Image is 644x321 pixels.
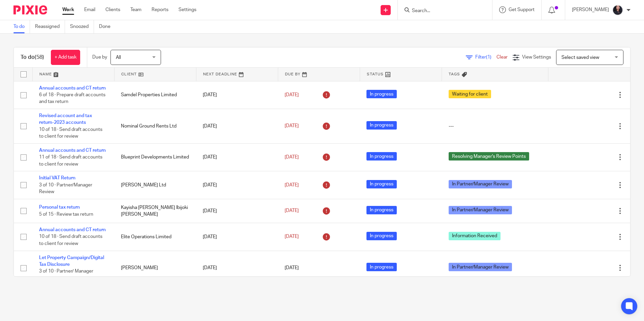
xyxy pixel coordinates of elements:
[39,86,106,91] a: Annual accounts and CT return
[21,54,44,61] h1: To do
[196,199,278,223] td: [DATE]
[509,7,535,12] span: Get Support
[411,8,472,14] input: Search
[449,123,542,130] div: ---
[285,235,299,239] span: [DATE]
[522,55,551,60] span: View Settings
[13,20,30,33] a: To do
[114,223,196,251] td: Elite Operations Limited
[196,171,278,199] td: [DATE]
[13,5,47,14] img: Pixie
[366,152,397,160] span: In progress
[449,72,460,76] span: Tags
[366,180,397,188] span: In progress
[196,81,278,109] td: [DATE]
[366,206,397,214] span: In progress
[62,6,74,13] a: Work
[114,171,196,199] td: [PERSON_NAME] Ltd
[130,6,141,13] a: Team
[114,251,196,285] td: [PERSON_NAME]
[152,6,168,13] a: Reports
[179,6,196,13] a: Settings
[449,152,529,160] span: Resolving Manager's Review Points
[114,109,196,143] td: Nominal Ground Rents Ltd
[39,205,80,210] a: Personal tax return
[114,81,196,109] td: Samdel Properties Limited
[366,90,397,98] span: In progress
[449,232,501,240] span: Information Received
[35,55,44,60] span: (58)
[486,55,491,60] span: (1)
[70,20,94,33] a: Snoozed
[285,209,299,213] span: [DATE]
[285,155,299,159] span: [DATE]
[285,265,299,270] span: [DATE]
[114,199,196,223] td: Kayisha [PERSON_NAME] Ibijoki [PERSON_NAME]
[39,93,105,104] span: 6 of 18 · Prepare draft accounts and tax return
[366,263,397,271] span: In progress
[99,20,116,33] a: Done
[114,143,196,171] td: Blueprint Developments Limited
[39,227,106,232] a: Annual accounts and CT return
[366,232,397,240] span: In progress
[196,223,278,251] td: [DATE]
[39,176,75,180] a: Initial VAT Return
[39,212,93,217] span: 5 of 15 · Review tax return
[196,143,278,171] td: [DATE]
[39,155,102,167] span: 11 of 18 · Send draft accounts to client for review
[285,183,299,187] span: [DATE]
[449,90,491,98] span: Waiting for client
[39,235,102,246] span: 10 of 18 · Send draft accounts to client for review
[561,55,599,60] span: Select saved view
[475,55,496,60] span: Filter
[92,54,107,61] p: Due by
[84,6,95,13] a: Email
[496,55,508,60] a: Clear
[39,113,92,125] a: Revised account and tax return-2023 accounts
[449,263,512,271] span: In Partner/Manager Review
[449,206,512,214] span: In Partner/Manager Review
[116,55,121,60] span: All
[196,109,278,143] td: [DATE]
[39,148,106,153] a: Annual accounts and CT return
[51,50,80,65] a: + Add task
[366,121,397,130] span: In progress
[39,183,92,194] span: 3 of 10 · Partner/Manager Review
[285,124,299,129] span: [DATE]
[612,5,623,15] img: MicrosoftTeams-image.jfif
[285,93,299,97] span: [DATE]
[35,20,65,33] a: Reassigned
[39,255,104,267] a: Let Property Campaign/Digital Tax Disclosure
[449,180,512,188] span: In Partner/Manager Review
[572,6,609,13] p: [PERSON_NAME]
[196,251,278,285] td: [DATE]
[105,6,120,13] a: Clients
[39,127,102,139] span: 10 of 18 · Send draft accounts to client for review
[39,269,93,281] span: 3 of 10 · Partner/ Manager review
